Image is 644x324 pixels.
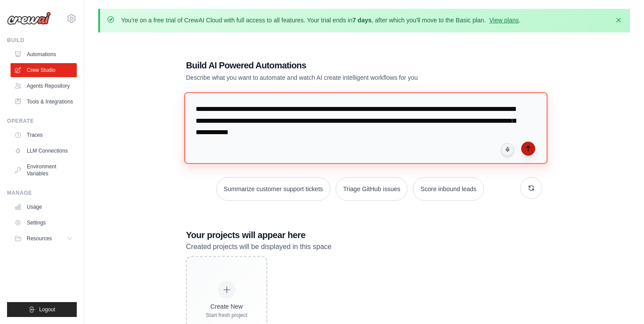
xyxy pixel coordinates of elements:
[11,144,77,158] a: LLM Connections
[206,312,247,319] div: Start fresh project
[489,17,519,24] a: View plans
[206,302,247,311] div: Create New
[11,231,77,246] button: Resources
[121,16,521,25] p: You're on a free trial of CrewAI Cloud with full access to all features. Your trial ends in , aft...
[186,241,542,253] p: Created projects will be displayed in this space
[7,12,51,25] img: Logo
[216,177,330,201] button: Summarize customer support tickets
[186,229,542,241] h3: Your projects will appear here
[520,177,542,199] button: Get new suggestions
[336,177,408,201] button: Triage GitHub issues
[501,143,514,156] button: Click to speak your automation idea
[413,177,484,201] button: Score inbound leads
[39,306,55,313] span: Logout
[11,128,77,142] a: Traces
[186,59,481,71] h1: Build AI Powered Automations
[7,37,77,44] div: Build
[7,189,77,196] div: Manage
[7,302,77,317] button: Logout
[186,73,481,82] p: Describe what you want to automate and watch AI create intelligent workflows for you
[7,117,77,125] div: Operate
[11,47,77,61] a: Automations
[27,235,52,242] span: Resources
[11,63,77,77] a: Crew Studio
[352,17,372,24] strong: 7 days
[11,95,77,109] a: Tools & Integrations
[11,160,77,181] a: Environment Variables
[11,216,77,230] a: Settings
[11,200,77,214] a: Usage
[11,79,77,93] a: Agents Repository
